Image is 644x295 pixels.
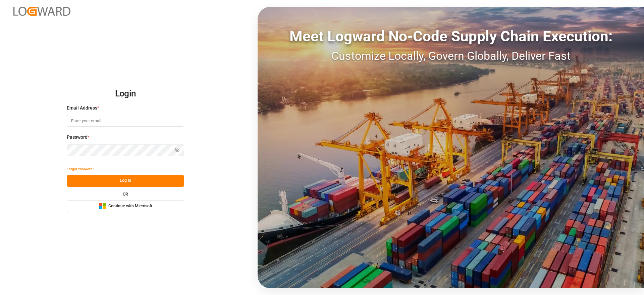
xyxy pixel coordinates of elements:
[67,115,184,127] input: Enter your email
[13,7,70,16] img: Logward_new_orange.png
[123,192,128,196] small: OR
[67,104,97,112] span: Email Address
[67,83,184,104] h2: Login
[67,200,184,212] button: Continue with Microsoft
[108,203,152,209] span: Continue with Microsoft
[258,25,644,47] div: Meet Logward No-Code Supply Chain Execution:
[258,47,644,65] div: Customize Locally, Govern Globally, Deliver Fast
[67,175,184,187] button: Log In
[67,163,94,175] button: Forgot Password?
[67,134,88,141] span: Password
